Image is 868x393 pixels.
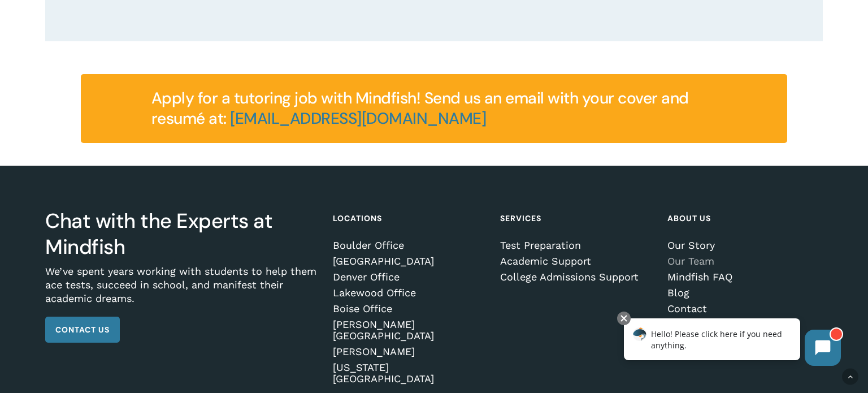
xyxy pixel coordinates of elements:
iframe: Chatbot [612,309,852,377]
a: [PERSON_NAME][GEOGRAPHIC_DATA] [333,319,484,342]
a: Contact [667,303,819,314]
a: [US_STATE][GEOGRAPHIC_DATA] [333,362,484,385]
h4: Services [500,208,652,228]
a: Mindfish FAQ [667,271,819,283]
p: We’ve spent years working with students to help them ace tests, succeed in school, and manifest t... [45,265,318,317]
h3: Chat with the Experts at Mindfish [45,208,318,260]
a: [GEOGRAPHIC_DATA] [333,256,484,267]
a: [EMAIL_ADDRESS][DOMAIN_NAME] [230,108,486,129]
a: College Admissions Support [500,271,652,283]
a: Blog [667,287,819,299]
a: Contact Us [45,317,120,343]
a: Boulder Office [333,240,484,251]
a: Lakewood Office [333,287,484,299]
span: Contact Us [55,324,110,335]
span: Apply for a tutoring job with Mindfish! Send us an email with your cover and resumé at: [151,88,689,129]
h4: About Us [667,208,819,228]
h4: Locations [333,208,484,228]
a: Boise Office [333,303,484,314]
a: Test Preparation [500,240,652,251]
a: Denver Office [333,271,484,283]
a: Our Team [667,256,819,267]
a: Our Story [667,240,819,251]
a: Academic Support [500,256,652,267]
a: [PERSON_NAME] [333,346,484,357]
